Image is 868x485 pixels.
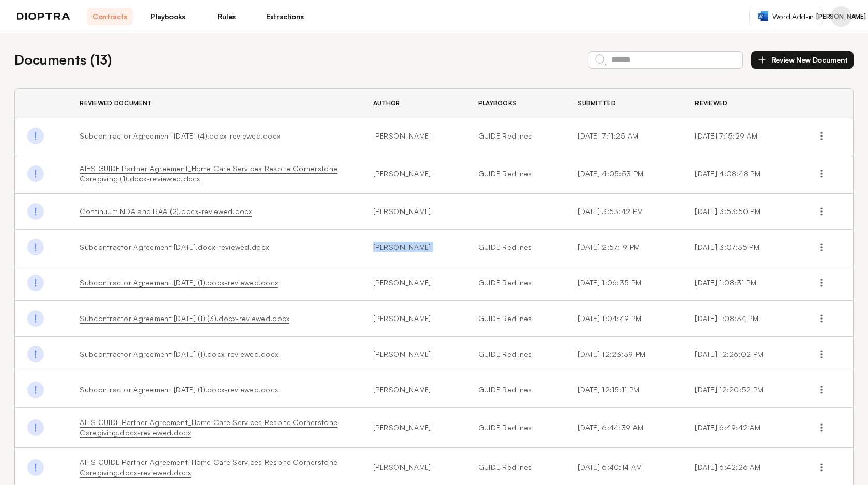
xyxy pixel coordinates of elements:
img: Done [27,382,44,398]
a: Word Add-in [749,7,823,26]
img: Done [27,128,44,144]
a: GUIDE Redlines [478,349,553,359]
img: Done [27,275,44,291]
a: Subcontractor Agreement [DATE] (1) (3).docx-reviewed.docx [80,314,289,323]
h2: Documents ( 13 ) [14,50,112,70]
img: Done [27,239,44,255]
a: Extractions [262,8,308,25]
a: Playbooks [145,8,191,25]
a: GUIDE Redlines [478,313,553,324]
a: GUIDE Redlines [478,278,553,288]
td: [DATE] 1:04:49 PM [565,301,683,337]
th: Playbooks [466,89,566,118]
a: Subcontractor Agreement [DATE] (1).docx-reviewed.docx [80,385,278,394]
td: [DATE] 6:49:42 AM [683,408,800,448]
img: word [758,11,768,21]
img: Done [27,165,44,182]
a: Contracts [87,8,133,25]
img: logo [17,13,70,20]
td: [DATE] 4:08:48 PM [683,154,800,194]
td: [DATE] 3:53:42 PM [565,194,683,230]
td: [DATE] 4:05:53 PM [565,154,683,194]
td: [PERSON_NAME] [361,194,466,230]
td: [DATE] 3:53:50 PM [683,194,800,230]
a: AIHS GUIDE Partner Agreement_Home Care Services Respite Cornerstone Caregiving (1).docx-reviewed.... [80,164,337,183]
td: [PERSON_NAME] [361,230,466,265]
a: GUIDE Redlines [478,462,553,473]
td: [DATE] 7:15:29 AM [683,118,800,154]
td: [DATE] 12:26:02 PM [683,337,800,372]
td: [PERSON_NAME] [361,118,466,154]
a: Subcontractor Agreement [DATE] (1).docx-reviewed.docx [80,278,278,287]
td: [PERSON_NAME] [361,154,466,194]
td: [DATE] 3:07:35 PM [683,230,800,265]
td: [PERSON_NAME] [361,408,466,448]
img: Done [27,346,44,362]
td: [PERSON_NAME] [361,265,466,301]
span: Word Add-in [772,11,814,22]
a: Subcontractor Agreement [DATE].docx-reviewed.docx [80,242,269,251]
td: [DATE] 1:08:31 PM [683,265,800,301]
td: [PERSON_NAME] [361,301,466,337]
td: [DATE] 6:44:39 AM [565,408,683,448]
button: Review New Document [751,51,854,69]
td: [DATE] 12:23:39 PM [565,337,683,372]
td: [PERSON_NAME] [361,337,466,372]
th: Author [361,89,466,118]
td: [DATE] 12:20:52 PM [683,372,800,408]
img: Done [27,459,44,476]
th: Reviewed [683,89,800,118]
th: Submitted [565,89,683,118]
th: Reviewed Document [67,89,361,118]
a: AIHS GUIDE Partner Agreement_Home Care Services Respite Cornerstone Caregiving.docx-reviewed.docx [80,458,337,477]
a: AIHS GUIDE Partner Agreement_Home Care Services Respite Cornerstone Caregiving.docx-reviewed.docx [80,418,337,437]
td: [DATE] 1:06:35 PM [565,265,683,301]
td: [DATE] 12:15:11 PM [565,372,683,408]
td: [PERSON_NAME] [361,372,466,408]
a: Subcontractor Agreement [DATE] (1).docx-reviewed.docx [80,350,278,358]
a: Subcontractor Agreement [DATE] (4).docx-reviewed.docx [80,131,280,140]
td: [DATE] 2:57:19 PM [565,230,683,265]
a: GUIDE Redlines [478,131,553,141]
a: Rules [204,8,250,25]
img: Done [27,310,44,327]
button: Profile menu [831,6,851,27]
td: [DATE] 7:11:25 AM [565,118,683,154]
img: Done [27,203,44,220]
div: Jacques Arnoux [831,6,851,27]
span: [PERSON_NAME] [816,12,865,21]
a: GUIDE Redlines [478,169,553,179]
img: Done [27,419,44,436]
a: GUIDE Redlines [478,422,553,433]
td: [DATE] 1:08:34 PM [683,301,800,337]
a: Continuum NDA and BAA (2).docx-reviewed.docx [80,207,252,216]
a: GUIDE Redlines [478,242,553,252]
a: GUIDE Redlines [478,385,553,395]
